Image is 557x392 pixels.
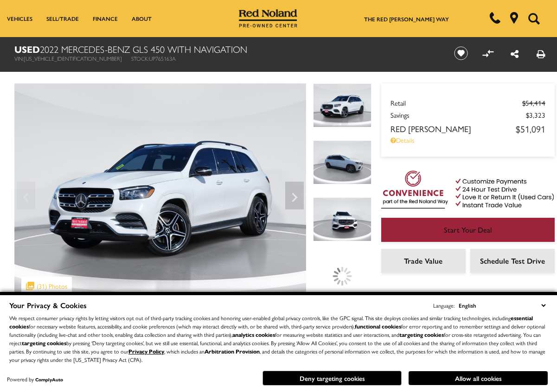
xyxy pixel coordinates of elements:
div: Powered by [7,376,63,382]
img: Used 2022 Polar White Mercedes-Benz GLS 450 image 1 [313,83,371,127]
span: $51,091 [516,122,545,135]
button: Deny targeting cookies [262,371,402,386]
span: Start Your Deal [444,224,492,235]
span: Retail [391,98,522,107]
div: (31) Photos [21,277,72,295]
strong: targeting cookies [22,339,66,347]
a: Print this Used 2022 Mercedes-Benz GLS 450 With Navigation [537,47,545,60]
a: Trade Value [381,249,466,273]
span: VIN: [14,54,24,63]
a: Red Noland Pre-Owned [239,13,297,22]
span: Trade Value [404,255,442,266]
strong: Arbitration Provision [205,347,260,355]
span: $3,323 [526,110,545,120]
button: Allow all cookies [409,371,548,385]
a: Details [391,135,545,145]
img: Used 2022 Polar White Mercedes-Benz GLS 450 image 3 [313,197,371,241]
img: Used 2022 Polar White Mercedes-Benz GLS 450 image 1 [14,83,306,302]
strong: functional cookies [355,322,401,330]
button: Compare vehicle [481,46,495,60]
a: Retail $54,414 [391,98,545,107]
span: Schedule Test Drive [480,255,545,266]
strong: targeting cookies [399,330,444,339]
span: Your Privacy & Cookies [9,300,87,310]
div: Next [285,182,304,209]
span: [US_VEHICLE_IDENTIFICATION_NUMBER] [24,54,122,63]
a: The Red [PERSON_NAME] Way [364,15,449,23]
a: Red [PERSON_NAME] $51,091 [391,122,545,135]
del: $54,414 [522,98,545,107]
strong: analytics cookies [232,330,275,339]
strong: Used [14,42,40,56]
span: UP765163A [149,54,176,63]
strong: essential cookies [9,314,533,330]
span: Red [PERSON_NAME] [391,123,516,134]
a: Share this Used 2022 Mercedes-Benz GLS 450 With Navigation [511,47,519,60]
img: Red Noland Pre-Owned [239,9,297,28]
a: Start Your Deal [381,218,555,242]
a: Savings $3,323 [391,110,545,120]
span: Savings [391,110,526,120]
h1: 2022 Mercedes-Benz GLS 450 With Navigation [14,44,439,54]
span: Stock: [131,54,149,63]
div: Language: [433,303,455,308]
img: Used 2022 Polar White Mercedes-Benz GLS 450 image 2 [313,140,371,184]
select: Language Select [456,300,548,310]
button: Open the search field [525,0,543,37]
p: We respect consumer privacy rights by letting visitors opt out of third-party tracking cookies an... [9,314,548,364]
a: ComplyAuto [35,376,63,383]
button: Save vehicle [451,46,471,61]
a: Schedule Test Drive [470,249,555,273]
a: Privacy Policy [128,347,164,355]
